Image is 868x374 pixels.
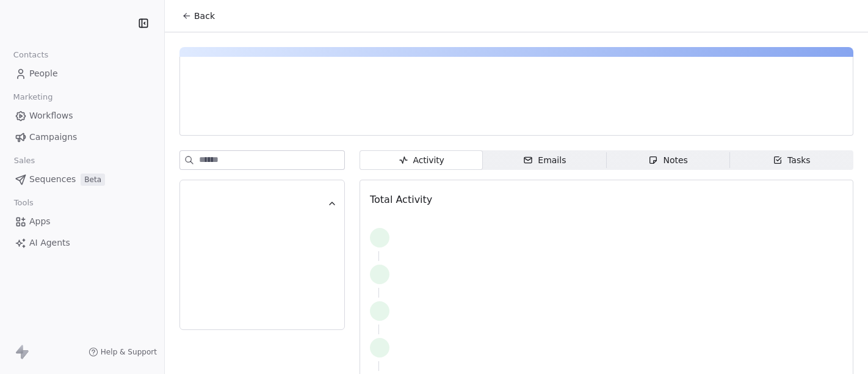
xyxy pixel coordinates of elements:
a: People [10,64,154,84]
span: Help & Support [101,347,157,357]
a: AI Agents [10,233,154,253]
a: Campaigns [10,127,154,147]
span: Total Activity [370,194,432,205]
span: Marketing [8,88,58,106]
span: Contacts [8,46,54,64]
a: SequencesBeta [10,169,154,189]
span: Beta [81,174,105,186]
div: Tasks [773,154,811,167]
span: Workflows [29,109,73,122]
a: Apps [10,211,154,232]
span: Sequences [29,173,76,186]
span: Back [194,10,215,22]
span: Sales [9,152,40,170]
div: Notes [648,154,687,167]
span: Apps [29,215,51,228]
button: Back [175,5,222,27]
a: Help & Support [89,347,157,357]
div: Emails [523,154,566,167]
span: AI Agents [29,237,70,249]
span: Campaigns [29,131,77,144]
span: Tools [9,194,38,212]
span: People [29,67,58,80]
a: Workflows [10,106,154,126]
